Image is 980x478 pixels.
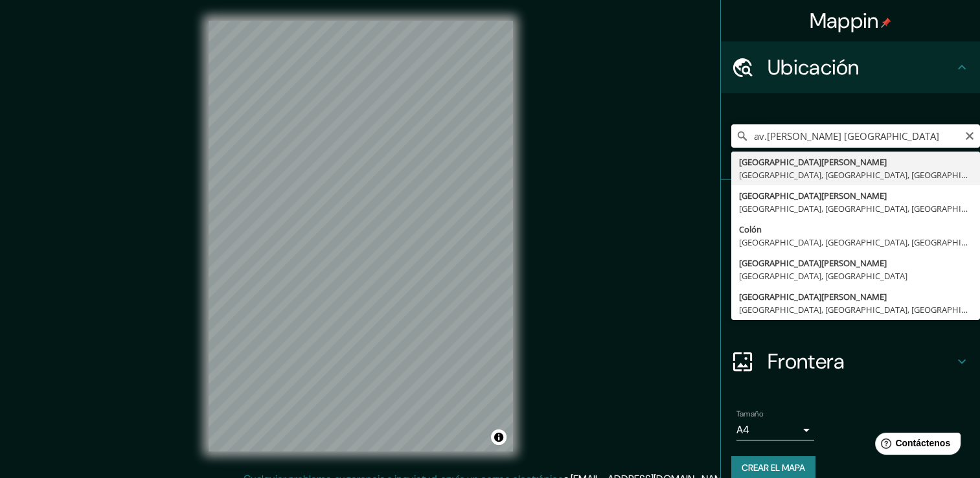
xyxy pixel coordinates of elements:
div: [GEOGRAPHIC_DATA][PERSON_NAME] [739,256,972,269]
div: [GEOGRAPHIC_DATA][PERSON_NAME] [739,290,972,303]
div: Frontera [721,336,980,387]
button: Alternar atribución [491,429,507,445]
iframe: Help widget launcher [865,427,966,464]
font: Crear el mapa [742,460,805,476]
div: Diseño [721,284,980,336]
div: [GEOGRAPHIC_DATA], [GEOGRAPHIC_DATA], [GEOGRAPHIC_DATA] [739,202,972,215]
h4: Ubicación [768,54,954,80]
div: [GEOGRAPHIC_DATA], [GEOGRAPHIC_DATA], [GEOGRAPHIC_DATA] [739,303,972,316]
div: [GEOGRAPHIC_DATA], [GEOGRAPHIC_DATA] [739,269,972,282]
div: Pines [721,180,980,232]
button: Claro [964,129,975,141]
div: Ubicación [721,41,980,93]
h4: Frontera [768,348,954,374]
canvas: Mapa [209,21,513,451]
div: Estilo [721,232,980,284]
div: [GEOGRAPHIC_DATA][PERSON_NAME] [739,189,972,202]
h4: Diseño [768,297,954,323]
div: [GEOGRAPHIC_DATA][PERSON_NAME] [739,155,972,168]
div: [GEOGRAPHIC_DATA], [GEOGRAPHIC_DATA], [GEOGRAPHIC_DATA] [739,236,972,249]
img: pin-icon.png [881,17,891,28]
div: Colón [739,223,972,236]
label: Tamaño [736,409,763,420]
div: [GEOGRAPHIC_DATA], [GEOGRAPHIC_DATA], [GEOGRAPHIC_DATA] [739,168,972,181]
font: Mappin [810,7,879,34]
input: Elige tu ciudad o área [731,124,980,148]
div: A4 [736,420,814,440]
